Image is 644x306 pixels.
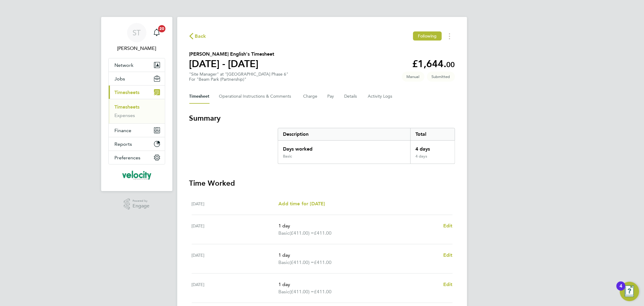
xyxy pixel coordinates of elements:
[189,72,289,82] div: "Site Manager" at "[GEOGRAPHIC_DATA] Phase 6"
[443,282,453,287] span: Edit
[278,288,290,295] span: Basic
[189,32,206,40] button: Back
[133,198,149,203] span: Powered by
[278,141,411,154] div: Days worked
[189,77,289,82] div: For "Beam Park (Partnership)"
[115,90,140,95] span: Timesheets
[109,86,165,99] button: Timesheets
[418,33,437,39] span: Following
[443,252,453,259] a: Edit
[219,89,294,104] button: Operational Instructions & Comments
[115,128,132,133] span: Finance
[278,252,438,259] p: 1 day
[410,128,454,140] div: Total
[189,89,210,104] button: Timesheet
[447,60,455,69] span: 00
[314,230,332,236] span: £411.00
[427,72,455,82] span: This timesheet is Submitted.
[443,281,453,288] a: Edit
[122,171,152,180] img: velocityrecruitment-logo-retina.png
[108,45,165,52] span: Sarah Taylor
[195,33,206,40] span: Back
[192,281,279,295] div: [DATE]
[303,89,318,104] button: Charge
[133,203,149,209] span: Engage
[115,104,140,110] a: Timesheets
[410,154,454,164] div: 4 days
[158,25,165,32] span: 20
[189,50,274,58] h2: [PERSON_NAME] English's Timesheet
[278,222,438,229] p: 1 day
[278,201,325,207] span: Add time for [DATE]
[620,286,622,294] div: 4
[444,31,455,41] button: Timesheets Menu
[108,171,165,180] a: Go to home page
[283,154,292,159] div: Basic
[443,223,453,229] span: Edit
[151,23,163,42] a: 20
[109,72,165,85] button: Jobs
[109,58,165,72] button: Network
[192,222,279,237] div: [DATE]
[368,89,393,104] button: Activity Logs
[189,113,455,123] h3: Summary
[115,62,134,68] span: Network
[402,72,425,82] span: This timesheet was manually created.
[109,137,165,151] button: Reports
[115,155,141,161] span: Preferences
[109,151,165,164] button: Preferences
[278,128,455,164] div: Summary
[115,112,135,118] a: Expenses
[278,259,290,266] span: Basic
[189,178,455,188] h3: Time Worked
[314,259,332,265] span: £411.00
[278,128,411,140] div: Description
[620,282,639,301] button: Open Resource Center, 4 new notifications
[328,89,335,104] button: Pay
[108,23,165,52] a: ST[PERSON_NAME]
[443,252,453,258] span: Edit
[189,58,274,70] h1: [DATE] - [DATE]
[109,99,165,123] div: Timesheets
[192,200,279,207] div: [DATE]
[278,200,325,207] a: Add time for [DATE]
[278,281,438,288] p: 1 day
[133,29,141,37] span: ST
[413,31,441,41] button: Following
[290,259,314,265] span: (£411.00) =
[115,76,125,82] span: Jobs
[314,289,332,295] span: £411.00
[109,124,165,137] button: Finance
[101,17,172,191] nav: Main navigation
[124,198,149,210] a: Powered byEngage
[115,141,132,147] span: Reports
[412,58,455,70] app-decimal: £1,644.
[290,289,314,295] span: (£411.00) =
[192,252,279,266] div: [DATE]
[278,229,290,237] span: Basic
[443,222,453,229] a: Edit
[344,89,358,104] button: Details
[290,230,314,236] span: (£411.00) =
[410,141,454,154] div: 4 days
